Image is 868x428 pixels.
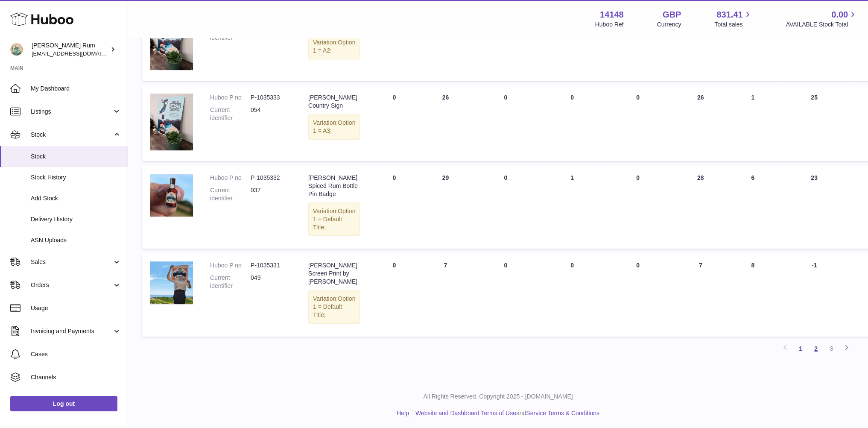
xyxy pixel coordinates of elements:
[251,94,291,102] dd: P-1035333
[31,304,121,312] span: Usage
[540,5,604,81] td: 0
[730,85,776,161] td: 1
[595,21,624,29] div: Huboo Ref
[714,9,752,29] a: 831.41 Total sales
[368,253,420,336] td: 0
[31,152,121,161] span: Stock
[150,174,193,217] img: product image
[368,5,420,81] td: 0
[636,94,640,101] span: 0
[793,341,808,356] a: 1
[672,253,730,336] td: 7
[31,258,112,266] span: Sales
[251,186,291,202] dd: 037
[636,174,640,181] span: 0
[31,85,121,93] span: My Dashboard
[150,261,193,304] img: product image
[420,5,471,81] td: 0
[251,174,291,182] dd: P-1035332
[471,165,540,249] td: 0
[776,165,853,249] td: 23
[808,341,824,356] a: 2
[420,253,471,336] td: 7
[368,85,420,161] td: 0
[308,34,360,59] div: Variation:
[412,409,599,417] li: and
[471,5,540,81] td: 0
[786,9,858,29] a: 0.00 AVAILABLE Stock Total
[420,165,471,249] td: 29
[730,5,776,81] td: 0
[716,9,742,21] span: 831.41
[368,165,420,249] td: 0
[663,9,681,21] strong: GBP
[313,208,355,231] span: Option 1 = Default Title;
[32,50,126,57] span: [EMAIL_ADDRESS][DOMAIN_NAME]
[540,253,604,336] td: 0
[672,5,730,81] td: 0
[31,350,121,358] span: Cases
[210,106,251,122] dt: Current identifier
[776,5,853,81] td: 0
[308,114,360,140] div: Variation:
[776,85,853,161] td: 25
[526,410,599,416] a: Service Terms & Conditions
[308,202,360,236] div: Variation:
[31,281,112,289] span: Orders
[31,108,112,116] span: Listings
[308,290,360,324] div: Variation:
[540,165,604,249] td: 1
[471,253,540,336] td: 0
[210,186,251,202] dt: Current identifier
[415,410,516,416] a: Website and Dashboard Terms of Use
[31,373,121,381] span: Channels
[786,21,858,29] span: AVAILABLE Stock Total
[308,174,360,198] div: [PERSON_NAME] Spiced Rum Bottle Pin Badge
[251,274,291,290] dd: 049
[397,410,409,416] a: Help
[831,9,848,21] span: 0.00
[730,165,776,249] td: 6
[714,21,752,29] span: Total sales
[210,274,251,290] dt: Current identifier
[31,173,121,182] span: Stock History
[10,43,23,56] img: mail@bartirum.wales
[32,41,108,58] div: [PERSON_NAME] Rum
[150,14,193,70] img: product image
[420,85,471,161] td: 26
[210,94,251,102] dt: Huboo P no
[636,262,640,269] span: 0
[31,215,121,223] span: Delivery History
[31,131,112,139] span: Stock
[10,396,117,411] a: Log out
[730,253,776,336] td: 8
[135,393,861,401] p: All Rights Reserved. Copyright 2025 - [DOMAIN_NAME]
[471,85,540,161] td: 0
[210,261,251,270] dt: Huboo P no
[308,261,360,286] div: [PERSON_NAME] Screen Print by [PERSON_NAME]
[150,94,193,150] img: product image
[31,236,121,244] span: ASN Uploads
[540,85,604,161] td: 0
[657,21,681,29] div: Currency
[308,94,360,110] div: [PERSON_NAME] Country Sign
[313,295,355,318] span: Option 1 = Default Title;
[824,341,839,356] a: 3
[672,85,730,161] td: 26
[31,327,112,335] span: Invoicing and Payments
[210,174,251,182] dt: Huboo P no
[600,9,624,21] strong: 14148
[672,165,730,249] td: 28
[31,194,121,202] span: Add Stock
[251,106,291,122] dd: 054
[776,253,853,336] td: -1
[251,261,291,270] dd: P-1035331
